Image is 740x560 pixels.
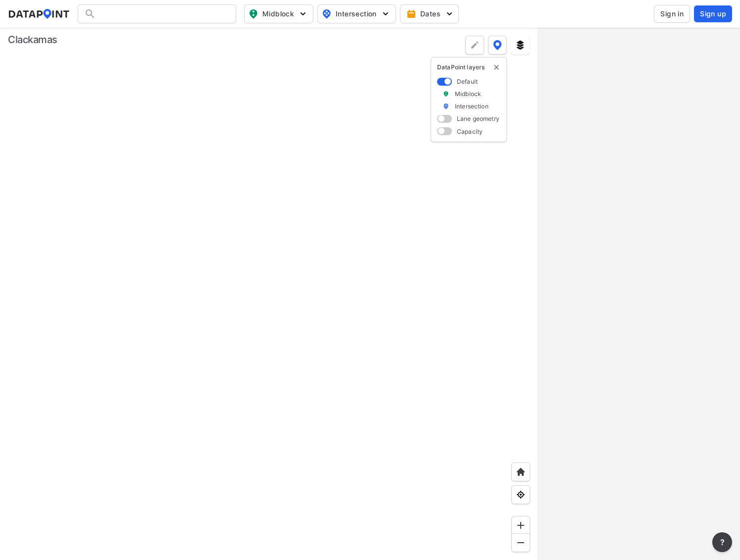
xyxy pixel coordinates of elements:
button: Dates [400,4,459,23]
label: Intersection [455,102,489,110]
button: DataPoint layers [488,36,507,54]
img: ZvzfEJKXnyWIrJytrsY285QMwk63cM6Drc+sIAAAAASUVORK5CYII= [516,520,526,530]
label: Midblock [455,90,481,98]
label: Default [457,77,478,86]
div: Clackamas [8,33,57,47]
img: dataPointLogo.9353c09d.svg [8,9,70,19]
img: zeq5HYn9AnE9l6UmnFLPAAAAAElFTkSuQmCC [516,490,526,500]
img: MAAAAAElFTkSuQmCC [516,538,526,548]
a: Sign in [652,5,692,23]
div: View my location [511,485,530,504]
div: Home [511,462,530,481]
button: more [712,532,732,552]
img: marker_Midblock.5ba75e30.svg [443,90,449,98]
img: map_pin_int.54838e6b.svg [321,8,333,20]
label: Capacity [457,127,483,136]
span: Sign up [700,9,726,19]
img: +XpAUvaXAN7GudzAAAAAElFTkSuQmCC [516,467,526,477]
img: marker_Intersection.6861001b.svg [443,102,449,110]
div: Polygon tool [465,36,484,54]
button: Midblock [244,4,313,23]
span: Intersection [322,8,390,20]
img: +Dz8AAAAASUVORK5CYII= [470,40,480,50]
p: DataPoint layers [437,63,500,71]
button: Sign up [694,5,732,22]
button: Intersection [317,4,396,23]
img: 5YPKRKmlfpI5mqlR8AD95paCi+0kK1fRFDJSaMmawlwaeJcJwk9O2fotCW5ve9gAAAAASUVORK5CYII= [381,9,391,19]
button: delete [493,63,500,71]
img: 5YPKRKmlfpI5mqlR8AD95paCi+0kK1fRFDJSaMmawlwaeJcJwk9O2fotCW5ve9gAAAAASUVORK5CYII= [298,9,308,19]
span: Dates [408,9,452,19]
label: Lane geometry [457,114,499,123]
span: Midblock [248,8,307,20]
img: layers.ee07997e.svg [515,40,525,50]
a: Sign up [692,5,732,22]
div: Zoom in [511,516,530,535]
img: close-external-leyer.3061a1c7.svg [493,63,500,71]
div: Zoom out [511,533,530,552]
span: Sign in [660,9,684,19]
img: map_pin_mid.602f9df1.svg [247,8,259,20]
button: External layers [511,36,530,54]
img: data-point-layers.37681fc9.svg [493,40,502,50]
img: calendar-gold.39a51dde.svg [406,9,416,19]
span: ? [718,536,726,548]
img: 5YPKRKmlfpI5mqlR8AD95paCi+0kK1fRFDJSaMmawlwaeJcJwk9O2fotCW5ve9gAAAAASUVORK5CYII= [444,9,454,19]
button: Sign in [654,5,690,23]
